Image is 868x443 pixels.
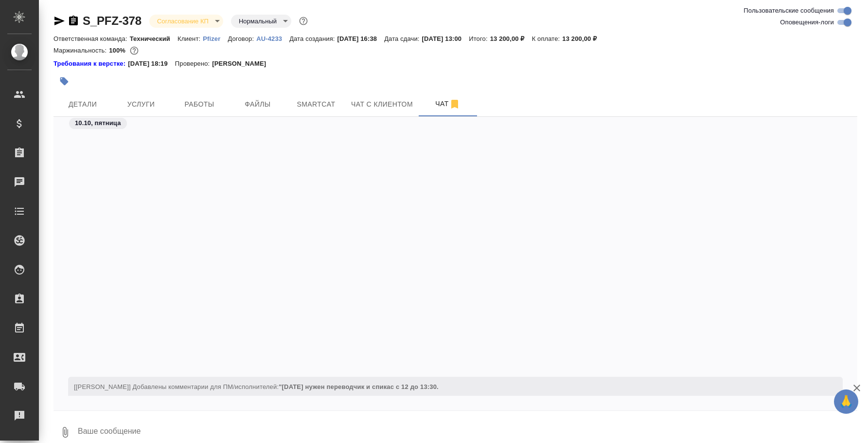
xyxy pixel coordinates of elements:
[212,59,273,69] p: [PERSON_NAME]
[53,15,65,27] button: Скопировать ссылку для ЯМессенджера
[118,98,164,111] span: Услуги
[83,14,142,27] a: S_PFZ-378
[128,44,141,57] button: 0.00 RUB;
[149,15,223,28] div: Согласование КП
[74,383,439,439] span: [[PERSON_NAME]] Добавлены комментарии для ПМ/исполнителей:
[59,98,106,111] span: Детали
[780,18,834,27] span: Оповещения-логи
[175,59,213,69] p: Проверено:
[53,35,130,42] p: Ответственная команда:
[490,35,532,42] p: 13 200,00 ₽
[228,35,256,42] p: Договор:
[449,98,461,110] svg: Отписаться
[256,35,289,42] p: AU-4233
[351,98,413,111] span: Чат с клиентом
[154,17,212,25] button: Согласование КП
[469,35,490,42] p: Итого:
[425,98,471,110] span: Чат
[109,47,128,54] p: 100%
[176,98,223,111] span: Работы
[53,71,75,92] button: Добавить тэг
[53,59,128,69] a: Требования к верстке:
[234,98,281,111] span: Файлы
[203,35,228,42] p: Pfizer
[744,6,834,16] span: Пользовательские сообщения
[562,35,604,42] p: 13 200,00 ₽
[838,391,854,412] span: 🙏
[68,15,79,27] button: Скопировать ссылку
[337,35,385,42] p: [DATE] 16:38
[293,98,339,111] span: Smartcat
[128,59,175,69] p: [DATE] 18:19
[177,35,203,42] p: Клиент:
[256,34,289,42] a: AU-4233
[75,118,121,128] p: 10.10, пятница
[834,389,858,414] button: 🙏
[53,47,109,54] p: Маржинальность:
[384,35,422,42] p: Дата сдачи:
[130,35,177,42] p: Технический
[289,35,337,42] p: Дата создания:
[532,35,563,42] p: К оплате:
[53,59,128,69] div: Нажми, чтобы открыть папку с инструкцией
[422,35,469,42] p: [DATE] 13:00
[203,34,228,42] a: Pfizer
[231,15,291,28] div: Согласование КП
[236,17,280,25] button: Нормальный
